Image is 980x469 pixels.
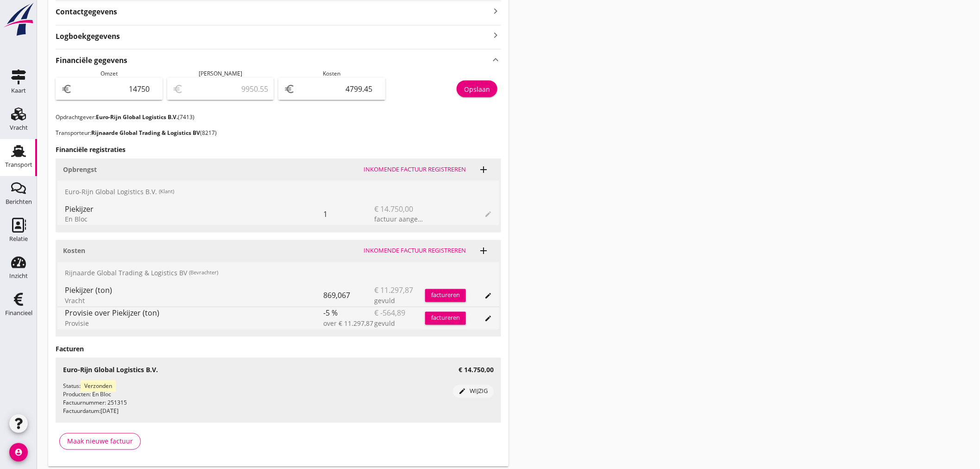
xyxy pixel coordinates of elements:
div: -5 % [323,307,374,330]
div: gevuld [374,296,425,306]
div: Piekijzer [65,203,323,215]
div: Kaart [11,88,26,94]
i: euro [61,83,72,95]
div: En Bloc [65,215,323,224]
span: € -564,89 [374,308,405,319]
div: Piekijzer (ton) [65,285,323,296]
img: logo-small.a267ee39.svg [2,2,35,37]
div: Inkomende factuur registreren [364,247,466,256]
strong: Euro-Rijn Global Logistics B.V. [96,113,178,121]
div: Vracht [65,296,323,306]
small: (Klant) [159,188,174,196]
h3: € 14.750,00 [459,365,494,375]
div: gevuld [374,319,425,329]
p: Opdrachtgever: (7413) [56,113,501,121]
small: (Bevrachter) [189,269,218,277]
strong: Kosten [63,247,85,255]
div: wijzig [457,387,490,396]
div: Vracht [10,125,28,131]
span: Verzonden [81,380,116,392]
button: factureren [425,312,466,325]
div: Inzicht [9,273,28,279]
button: Inkomende factuur registreren [360,245,470,258]
p: Transporteur: (8217) [56,129,501,137]
span: [PERSON_NAME] [199,70,242,77]
i: keyboard_arrow_up [490,53,501,66]
strong: Logboekgegevens [56,31,120,42]
i: add [478,246,489,257]
div: Inkomende factuur registreren [364,165,466,174]
div: Provisie over Piekijzer (ton) [65,308,323,319]
i: euro [284,83,295,95]
div: Provisie [65,319,323,329]
button: Maak nieuwe factuur [59,433,141,450]
div: Euro-Rijn Global Logistics B.V. [57,181,499,203]
div: factureren [425,291,466,300]
div: 1 [323,203,374,225]
h3: Facturen [56,344,501,354]
span: € 14.750,00 [374,203,413,215]
input: 0,00 [297,82,380,96]
div: Status: Producten: En Bloc Factuurnummer: 251315 Factuurdatum: [63,382,453,416]
button: wijzig [453,385,494,398]
div: Berichten [6,199,32,205]
div: factureren [425,314,466,323]
i: account_circle [9,443,28,462]
i: keyboard_arrow_right [490,5,501,17]
span: € 11.297,87 [374,285,413,296]
strong: Financiële gegevens [56,55,127,66]
span: Kosten [323,70,340,77]
div: Maak nieuwe factuur [67,437,133,446]
div: Rijnaarde Global Trading & Logistics BV [57,262,499,285]
h3: Euro-Rijn Global Logistics B.V. [63,365,158,375]
span: Omzet [101,70,118,77]
button: Opslaan [457,81,497,97]
strong: Opbrengst [63,165,97,174]
strong: Rijnaarde Global Trading & Logistics BV [91,129,200,137]
button: Inkomende factuur registreren [360,163,470,176]
div: Opslaan [464,84,490,94]
div: factuur aangemaakt [374,215,425,224]
h3: Financiële registraties [56,145,501,154]
div: over € 11.297,87 [323,319,374,329]
div: Relatie [9,236,28,242]
i: keyboard_arrow_right [490,29,501,42]
strong: Contactgegevens [56,6,117,17]
i: add [478,164,489,175]
i: edit [459,388,466,395]
div: 869,067 [323,285,374,307]
span: [DATE] [101,407,119,415]
button: factureren [425,289,466,302]
i: edit [484,292,492,300]
input: 0,00 [74,82,157,96]
div: Transport [5,162,32,168]
div: Financieel [5,310,32,316]
i: edit [484,315,492,323]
